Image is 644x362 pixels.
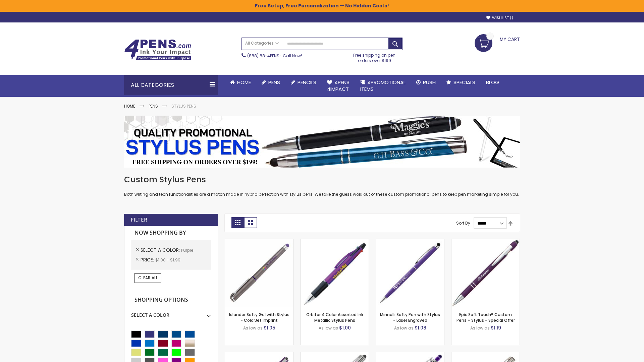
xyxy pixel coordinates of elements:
[470,325,490,331] span: As low as
[225,239,293,307] img: Islander Softy Gel with Stylus - ColorJet Imprint-Purple
[243,325,263,331] span: As low as
[131,293,211,307] strong: Shopping Options
[411,75,441,90] a: Rush
[135,273,161,283] a: Clear All
[268,79,280,86] span: Pens
[242,38,282,49] a: All Categories
[451,352,520,358] a: Tres-Chic Touch Pen - Standard Laser-Purple
[306,312,363,323] a: Orbitor 4 Color Assorted Ink Metallic Stylus Pens
[491,324,501,331] span: $1.19
[247,53,279,59] a: (888) 88-4PENS
[423,79,436,86] span: Rush
[376,239,444,244] a: Minnelli Softy Pen with Stylus - Laser Engraved-Purple
[264,324,275,331] span: $1.05
[457,312,515,323] a: Epic Soft Touch® Custom Pens + Stylus - Special Offer
[301,239,369,307] img: Orbitor 4 Color Assorted Ink Metallic Stylus Pens-Purple
[131,307,211,318] div: Select A Color
[486,15,513,20] a: Wishlist
[451,239,520,307] img: 4P-MS8B-Purple
[237,79,251,86] span: Home
[124,116,520,168] img: Stylus Pens
[285,75,322,90] a: Pencils
[181,247,193,253] span: Purple
[376,352,444,358] a: Phoenix Softy with Stylus Pen - Laser-Purple
[380,312,440,323] a: Minnelli Softy Pen with Stylus - Laser Engraved
[456,220,470,226] label: Sort By
[225,239,293,244] a: Islander Softy Gel with Stylus - ColorJet Imprint-Purple
[149,103,158,109] a: Pens
[319,325,338,331] span: As low as
[394,325,414,331] span: As low as
[225,352,293,358] a: Avendale Velvet Touch Stylus Gel Pen-Purple
[441,75,481,90] a: Specials
[415,324,426,331] span: $1.08
[131,226,211,240] strong: Now Shopping by
[245,41,279,46] span: All Categories
[298,79,316,86] span: Pencils
[141,247,181,253] span: Select A Color
[124,103,135,109] a: Home
[481,75,504,90] a: Blog
[138,275,158,281] span: Clear All
[124,39,191,61] img: 4Pens Custom Pens and Promotional Products
[301,352,369,358] a: Tres-Chic with Stylus Metal Pen - Standard Laser-Purple
[155,257,180,263] span: $1.00 - $1.99
[229,312,289,323] a: Islander Softy Gel with Stylus - ColorJet Imprint
[451,239,520,244] a: 4P-MS8B-Purple
[339,324,351,331] span: $1.00
[322,75,355,97] a: 4Pens4impact
[171,103,196,109] strong: Stylus Pens
[453,79,475,86] span: Specials
[141,256,155,263] span: Price
[124,174,520,197] div: Both writing and tech functionalities are a match made in hybrid perfection with stylus pens. We ...
[131,216,147,224] strong: Filter
[124,174,520,185] h1: Custom Stylus Pens
[355,75,411,97] a: 4PROMOTIONALITEMS
[247,53,302,59] span: - Call Now!
[225,75,256,90] a: Home
[376,239,444,307] img: Minnelli Softy Pen with Stylus - Laser Engraved-Purple
[256,75,285,90] a: Pens
[360,79,406,93] span: 4PROMOTIONAL ITEMS
[124,75,218,95] div: All Categories
[301,239,369,244] a: Orbitor 4 Color Assorted Ink Metallic Stylus Pens-Purple
[346,50,403,63] div: Free shipping on pen orders over $199
[327,79,350,93] span: 4Pens 4impact
[486,79,499,86] span: Blog
[231,217,244,228] strong: Grid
